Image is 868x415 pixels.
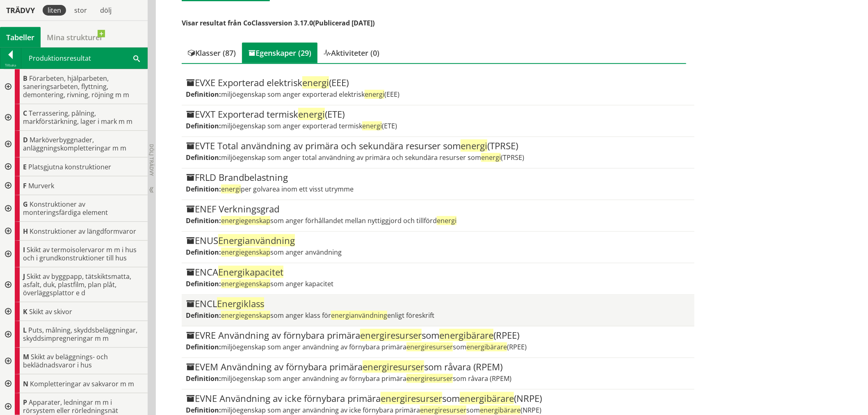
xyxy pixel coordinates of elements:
[23,272,131,297] span: Skikt av byggpapp, tätskiktsmatta, asfalt, duk, plastfilm, plan plåt, överläggsplattor e d
[186,406,221,415] label: Definition:
[23,272,25,281] span: J
[23,245,137,262] span: Skikt av termoisolervaror m m i hus och i grundkonstruktioner till hus
[30,227,136,236] span: Konstruktioner av längdformvaror
[23,352,29,361] span: M
[186,311,221,320] label: Definition:
[186,342,221,351] label: Definition:
[23,109,27,118] span: C
[186,248,221,257] label: Definition:
[21,48,147,68] div: Produktionsresultat
[186,90,221,99] label: Definition:
[407,342,453,351] span: energiresurser
[363,360,424,373] span: energiresurser
[481,153,501,162] span: energi
[133,54,140,62] span: Sök i tabellen
[23,162,27,171] span: E
[360,329,422,341] span: energiresurser
[186,78,690,88] div: EVXE Exporterad elektrisk (EEE)
[23,398,27,407] span: P
[186,153,221,162] label: Definition:
[148,144,155,176] span: Dölj trädvy
[182,18,313,27] span: Visar resultat från CoClassversion 3.17.0
[23,109,132,126] span: Terrassering, pålning, markförstärkning, lager i mark m m
[23,245,25,254] span: I
[217,297,264,310] span: Energiklass
[186,121,221,130] label: Definition:
[218,234,295,246] span: Energianvändning
[23,74,129,99] span: Förarbeten, hjälparbeten, saneringsarbeten, flyttning, demontering, rivning, röjning m m
[407,374,453,383] span: energiresurser
[362,121,382,130] span: energi
[221,311,434,320] span: som anger klass för enligt föreskrift
[186,331,690,340] div: EVRE Användning av förnybara primära som (RPEE)
[221,279,333,288] span: som anger kapacitet
[186,267,690,277] div: ENCA
[221,216,457,225] span: som anger förhållandet mellan nyttiggjord och tillförd
[221,248,342,257] span: som anger användning
[221,90,400,99] span: miljöegenskap som anger exporterad elektrisk (EEE)
[221,406,541,415] span: miljöegenskap som anger användning av icke förnybara primära som (NRPE)
[461,139,487,152] span: energi
[218,266,283,278] span: Energikapacitet
[23,227,28,236] span: H
[420,406,466,415] span: energiresurser
[23,200,108,217] span: Konstruktioner av monteringsfärdiga element
[221,374,512,383] span: miljöegenskap som anger användning av förnybara primära som råvara (RPEM)
[480,406,521,415] span: energibärare
[30,379,134,388] span: Kompletteringar av sakvaror m m
[466,342,507,351] span: energibärare
[221,311,270,320] span: energiegenskap
[23,181,27,190] span: F
[313,18,375,27] span: (Publicerad [DATE])
[221,121,397,130] span: miljöegenskap som anger exporterad termisk (ETE)
[23,326,27,335] span: L
[23,135,28,144] span: D
[186,109,690,119] div: EVXT Exporterad termisk (ETE)
[186,173,690,182] div: FRLD Brandbelastning
[182,43,242,63] div: Klasser (87)
[2,6,39,15] div: Trädvy
[186,362,690,372] div: EVEM Användning av förnybara primära som råvara (RPEM)
[186,279,221,288] label: Definition:
[43,5,66,16] div: liten
[221,342,527,351] span: miljöegenskap som anger användning av förnybara primära som (RPEE)
[381,392,442,404] span: energiresurser
[23,326,137,343] span: Puts, målning, skyddsbeläggningar, skyddsimpregneringar m m
[242,43,318,63] div: Egenskaper (29)
[186,204,690,214] div: ENEF Verkningsgrad
[186,216,221,225] label: Definition:
[186,394,690,404] div: EVNE Användning av icke förnybara primära som (NRPE)
[439,329,493,341] span: energibärare
[437,216,457,225] span: energi
[23,135,126,153] span: Marköverbyggnader, anläggningskompletteringar m m
[23,200,28,209] span: G
[23,74,27,83] span: B
[186,141,690,151] div: EVTE Total användning av primära och sekundära resurser som (TPRSE)
[186,185,221,194] label: Definition:
[186,299,690,309] div: ENCL
[41,27,109,48] a: Mina strukturer
[186,236,690,246] div: ENUS
[28,181,54,190] span: Murverk
[23,307,27,316] span: K
[302,76,329,89] span: energi
[318,43,386,63] div: Aktiviteter (0)
[29,307,72,316] span: Skikt av skivor
[365,90,384,99] span: energi
[23,379,28,388] span: N
[0,62,21,68] div: Tillbaka
[221,248,270,257] span: energiegenskap
[23,352,108,369] span: Skikt av beläggnings- och beklädnadsvaror i hus
[460,392,514,404] span: energibärare
[69,5,92,16] div: stor
[221,185,354,194] span: per golvarea inom ett visst utrymme
[28,162,111,171] span: Platsgjutna konstruktioner
[95,5,116,16] div: dölj
[186,374,221,383] label: Definition:
[221,216,270,225] span: energiegenskap
[298,108,325,120] span: energi
[331,311,387,320] span: energianvändning
[221,185,241,194] span: energi
[221,153,524,162] span: miljöegenskap som anger total användning av primära och sekundära resurser som (TPRSE)
[221,279,270,288] span: energiegenskap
